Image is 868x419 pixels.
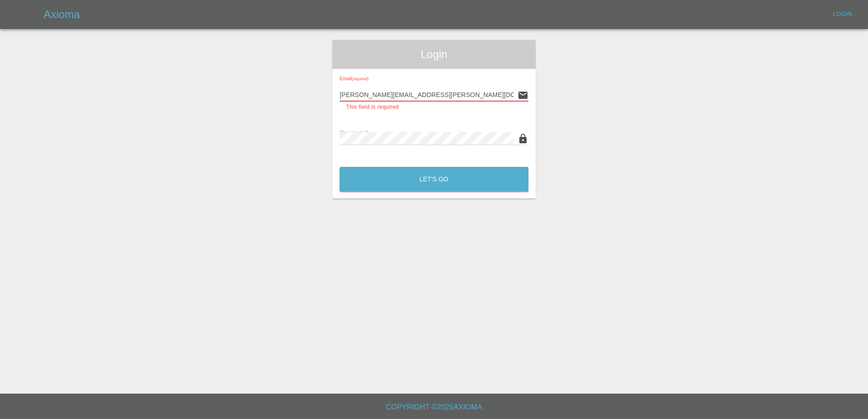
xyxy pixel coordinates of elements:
small: (required) [352,77,369,81]
span: Email [340,76,369,81]
p: This field is required [346,103,522,112]
span: Password [340,129,390,136]
a: Login [828,7,857,21]
span: Login [340,47,528,62]
button: Let's Go [340,167,528,192]
small: (required) [368,131,391,136]
h5: Axioma [44,7,80,22]
h6: Copyright © 2025 Axioma [7,401,861,414]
